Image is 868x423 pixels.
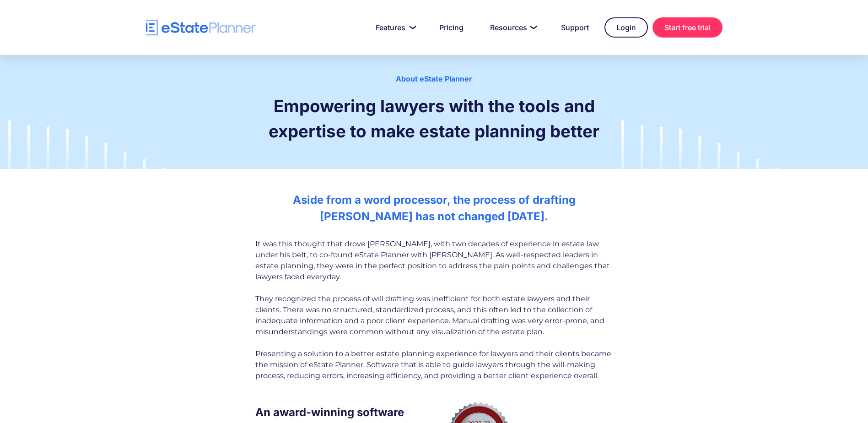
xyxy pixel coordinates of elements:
[255,192,613,225] h2: Aside from a word processor, the process of drafting [PERSON_NAME] has not changed [DATE].
[255,404,430,421] h2: An award-winning software
[652,17,722,38] a: Start free trial
[365,18,424,37] a: Features
[604,17,648,38] a: Login
[479,18,545,37] a: Resources
[550,18,600,37] a: Support
[255,239,613,381] div: It was this thought that drove [PERSON_NAME], with two decades of experience in estate law under ...
[428,18,474,37] a: Pricing
[255,93,613,144] h1: Empowering lawyers with the tools and expertise to make estate planning better
[146,20,256,36] a: home
[64,73,804,84] div: About eState Planner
